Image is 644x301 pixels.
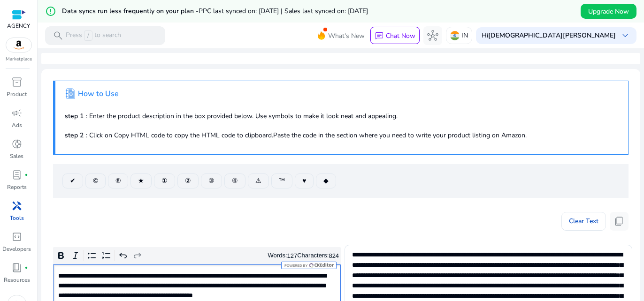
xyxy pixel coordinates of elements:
[370,27,420,45] button: chatChat Now
[65,130,619,140] p: : Click on Copy HTML code to copy the HTML code to clipboard.Paste the code in the section where ...
[53,30,64,41] span: search
[271,173,292,188] button: ™
[7,22,30,30] p: AGENCY
[427,30,438,41] span: hub
[248,173,269,188] button: ⚠
[6,38,31,52] img: amazon.svg
[2,245,31,253] p: Developers
[208,176,215,186] span: ③
[610,212,629,231] button: content_copy
[386,31,415,40] p: Chat Now
[569,212,598,231] span: Clear Text
[177,173,199,188] button: ②
[84,30,92,41] span: /
[93,176,98,186] span: ©
[588,7,629,16] span: Upgrade Now
[11,231,23,242] span: code_blocks
[65,131,84,140] b: step 2
[488,31,616,40] b: [DEMOGRAPHIC_DATA][PERSON_NAME]
[302,176,306,186] span: ♥
[316,173,336,188] button: ◆
[161,176,168,186] span: ①
[620,30,631,41] span: keyboard_arrow_down
[255,176,261,186] span: ⚠
[11,76,23,88] span: inventory_2
[85,173,106,188] button: ©
[24,173,28,177] span: fiber_manual_record
[581,4,636,19] button: Upgrade Now
[4,276,30,284] p: Resources
[45,6,56,17] mat-icon: error_outline
[450,31,460,40] img: in.svg
[11,169,23,181] span: lab_profile
[78,90,119,98] h4: How to Use
[115,176,121,186] span: ®
[62,173,83,188] button: ✔
[6,56,32,63] p: Marketplace
[62,8,368,15] h5: Data syncs run less frequently on your plan -
[323,176,329,186] span: ◆
[284,263,307,268] span: Powered by
[199,7,368,15] span: PPC last synced on: [DATE] | Sales last synced on: [DATE]
[11,107,23,119] span: campaign
[268,250,339,262] div: Words: Characters:
[224,173,245,188] button: ④
[7,183,27,191] p: Reports
[201,173,222,188] button: ③
[561,212,606,231] button: Clear Text
[11,200,23,211] span: handyman
[24,266,28,270] span: fiber_manual_record
[108,173,128,188] button: ®
[10,152,23,160] p: Sales
[130,173,152,188] button: ★
[279,176,285,186] span: ™
[11,262,23,273] span: book_4
[482,32,616,39] p: Hi
[461,27,468,44] p: IN
[154,173,175,188] button: ①
[232,176,238,186] span: ④
[613,216,625,227] span: content_copy
[7,90,27,98] p: Product
[423,26,442,45] button: hub
[295,173,314,188] button: ♥
[185,176,191,186] span: ②
[329,252,339,259] label: 824
[66,30,121,41] p: Press to search
[70,176,76,186] span: ✔
[12,121,22,129] p: Ads
[65,111,619,121] p: : Enter the product description in the box provided below. Use symbols to make it look neat and a...
[138,176,144,186] span: ★
[53,247,341,265] div: Editor toolbar
[375,31,384,41] span: chat
[65,112,84,120] b: step 1
[287,252,298,259] label: 127
[11,138,23,150] span: donut_small
[10,214,24,222] p: Tools
[328,28,365,44] span: What's New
